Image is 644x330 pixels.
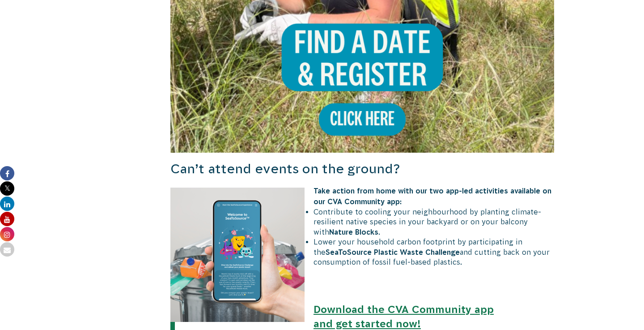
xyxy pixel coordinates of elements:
[179,237,554,267] li: Lower your household carbon footprint by participating in the and cutting back on your consumptio...
[329,228,378,236] strong: Nature Blocks
[314,187,551,206] strong: Take action from home with our two app-led activities available on our CVA Community app:
[179,207,554,237] li: Contribute to cooling your neighbourhood by planting climate-resilient native species in your bac...
[326,248,460,256] strong: SeaToSource Plastic Waste Challenge
[170,160,554,178] h3: Can’t attend events on the ground?
[314,304,494,330] a: Download the CVA Community app and get started now!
